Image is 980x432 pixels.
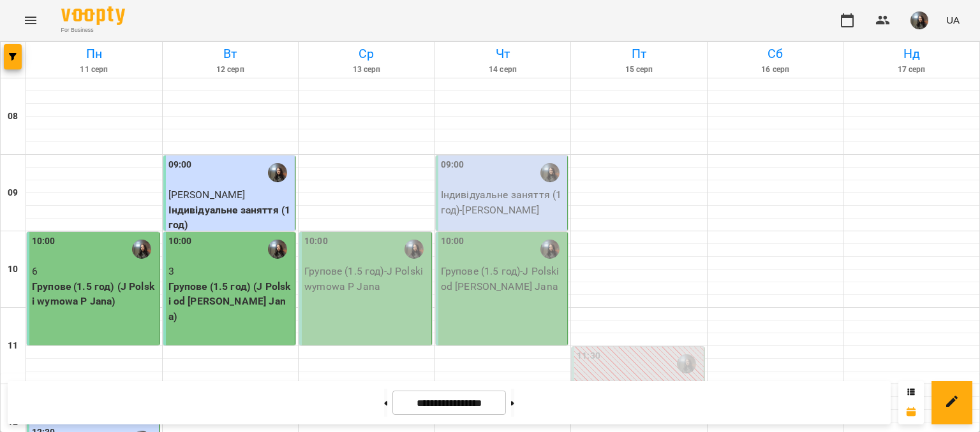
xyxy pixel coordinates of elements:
[441,187,565,217] p: Індивідуальне заняття (1 год) - [PERSON_NAME]
[268,163,287,182] img: Бойцун Яна Вікторівна
[845,64,977,76] h6: 17 серп
[405,240,424,259] img: Бойцун Яна Вікторівна
[301,44,433,64] h6: Ср
[540,240,560,259] img: Бойцун Яна Вікторівна
[168,203,293,233] p: Індивідуальне заняття (1 год)
[132,240,151,259] img: Бойцун Яна Вікторівна
[8,186,18,200] h6: 09
[61,26,125,34] span: For Business
[845,44,977,64] h6: Нд
[32,234,56,248] label: 10:00
[168,189,246,201] span: [PERSON_NAME]
[441,234,464,248] label: 10:00
[168,158,192,172] label: 09:00
[577,349,600,363] label: 11:30
[573,64,705,76] h6: 15 серп
[8,263,18,277] h6: 10
[168,279,293,324] p: Групове (1.5 год) (J Polski od [PERSON_NAME] Jana)
[304,264,429,294] p: Групове (1.5 год) - J Polski wymowa P Jana
[441,264,565,294] p: Групове (1.5 год) - J Polski od [PERSON_NAME] Jana
[15,5,46,36] button: Menu
[168,264,293,279] p: 3
[677,354,696,373] img: Бойцун Яна Вікторівна
[301,64,433,76] h6: 13 серп
[304,234,328,248] label: 10:00
[437,64,569,76] h6: 14 серп
[946,13,960,27] span: UA
[168,234,192,248] label: 10:00
[268,240,287,259] img: Бойцун Яна Вікторівна
[941,8,965,32] button: UA
[573,44,705,64] h6: Пт
[709,44,842,64] h6: Сб
[61,6,125,25] img: Voopty Logo
[910,11,928,29] img: 3223da47ea16ff58329dec54ac365d5d.JPG
[165,64,297,76] h6: 12 серп
[28,64,160,76] h6: 11 серп
[8,110,18,124] h6: 08
[32,279,156,309] p: Групове (1.5 год) (J Polski wymowa P Jana)
[540,163,560,182] img: Бойцун Яна Вікторівна
[8,339,18,353] h6: 11
[28,44,160,64] h6: Пн
[32,264,156,279] p: 6
[437,44,569,64] h6: Чт
[441,158,464,172] label: 09:00
[165,44,297,64] h6: Вт
[709,64,842,76] h6: 16 серп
